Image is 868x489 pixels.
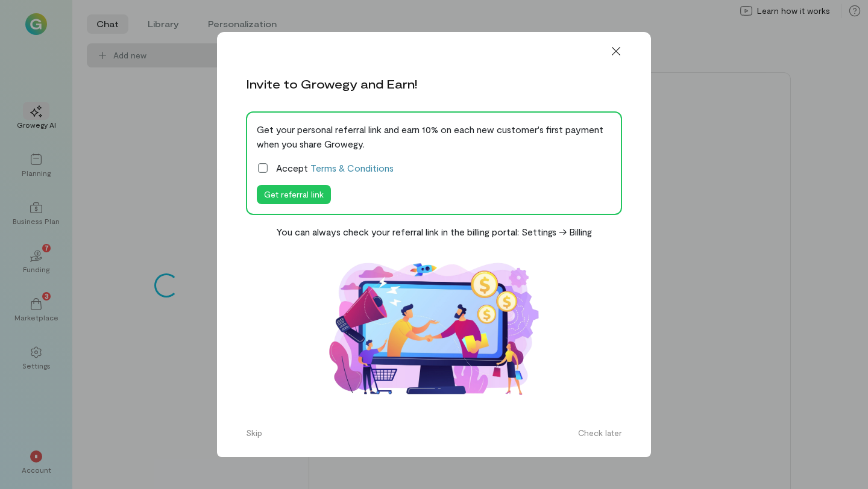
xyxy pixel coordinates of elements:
div: Invite to Growegy and Earn! [246,75,417,92]
a: Terms & Conditions [310,162,394,173]
div: Get your personal referral link and earn 10% on each new customer's first payment when you share ... [257,122,611,151]
button: Skip [239,423,269,443]
button: Check later [571,423,629,443]
button: Get referral link [257,185,331,204]
img: Affiliate [313,249,555,410]
div: You can always check your referral link in the billing portal: Settings -> Billing [276,225,592,239]
span: Accept [276,161,394,175]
